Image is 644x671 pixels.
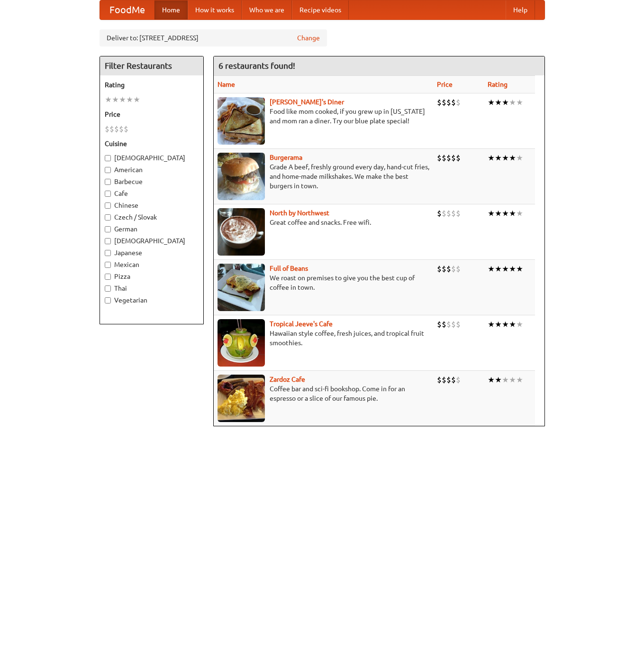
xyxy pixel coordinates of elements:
[446,319,451,330] li: $
[488,264,495,274] li: ★
[437,97,442,108] li: $
[105,250,111,256] input: Japanese
[100,56,203,75] h4: Filter Restaurants
[495,97,502,108] li: ★
[105,248,199,257] label: Japanese
[446,208,451,219] li: $
[126,94,133,105] li: ★
[456,264,461,274] li: $
[446,97,451,108] li: $
[218,218,429,227] p: Great coffee and snacks. Free wifi.
[292,0,349,19] a: Recipe videos
[105,272,199,281] label: Pizza
[105,189,199,198] label: Cafe
[112,94,119,105] li: ★
[105,212,199,222] label: Czech / Slovak
[451,319,456,330] li: $
[105,177,199,186] label: Barbecue
[105,236,199,246] label: [DEMOGRAPHIC_DATA]
[218,273,429,292] p: We roast on premises to give you the best cup of coffee in town.
[451,208,456,219] li: $
[509,208,516,219] li: ★
[105,167,111,173] input: American
[270,209,329,217] a: North by Northwest
[218,208,265,256] img: north.jpg
[100,29,327,46] div: Deliver to: [STREET_ADDRESS]
[509,264,516,274] li: ★
[488,97,495,108] li: ★
[105,297,111,303] input: Vegetarian
[442,208,446,219] li: $
[270,320,333,328] a: Tropical Jeeve's Cafe
[270,376,305,383] a: Zardoz Cafe
[451,153,456,163] li: $
[509,153,516,163] li: ★
[297,33,320,43] a: Change
[509,375,516,385] li: ★
[442,153,446,163] li: $
[437,375,442,385] li: $
[105,139,199,148] h5: Cuisine
[270,265,308,272] a: Full of Beans
[437,153,442,163] li: $
[105,201,199,210] label: Chinese
[105,124,109,134] li: $
[188,0,242,19] a: How it works
[218,97,265,145] img: sallys.jpg
[105,238,111,244] input: [DEMOGRAPHIC_DATA]
[218,61,295,70] ng-pluralize: 6 restaurants found!
[124,124,128,134] li: $
[442,97,446,108] li: $
[456,208,461,219] li: $
[516,208,523,219] li: ★
[502,153,509,163] li: ★
[516,264,523,274] li: ★
[100,0,154,19] a: FoodMe
[218,264,265,311] img: beans.jpg
[218,319,265,367] img: jeeves.jpg
[105,295,199,305] label: Vegetarian
[105,153,199,163] label: [DEMOGRAPHIC_DATA]
[218,153,265,200] img: burgerama.jpg
[451,375,456,385] li: $
[446,153,451,163] li: $
[119,124,124,134] li: $
[218,81,235,88] a: Name
[495,375,502,385] li: ★
[270,98,344,106] a: [PERSON_NAME]'s Diner
[495,153,502,163] li: ★
[502,319,509,330] li: ★
[437,319,442,330] li: $
[105,214,111,221] input: Czech / Slovak
[218,329,429,348] p: Hawaiian style coffee, fresh juices, and tropical fruit smoothies.
[119,94,126,105] li: ★
[509,97,516,108] li: ★
[437,81,453,88] a: Price
[105,224,199,234] label: German
[456,319,461,330] li: $
[451,97,456,108] li: $
[105,202,111,209] input: Chinese
[218,107,429,126] p: Food like mom cooked, if you grew up in [US_STATE] and mom ran a diner. Try our blue plate special!
[456,153,461,163] li: $
[133,94,140,105] li: ★
[105,285,111,292] input: Thai
[516,153,523,163] li: ★
[502,264,509,274] li: ★
[270,154,302,161] a: Burgerama
[442,264,446,274] li: $
[218,162,429,191] p: Grade A beef, freshly ground every day, hand-cut fries, and home-made milkshakes. We make the bes...
[437,264,442,274] li: $
[105,94,112,105] li: ★
[495,208,502,219] li: ★
[437,208,442,219] li: $
[105,260,199,269] label: Mexican
[509,319,516,330] li: ★
[456,97,461,108] li: $
[105,110,199,119] h5: Price
[114,124,119,134] li: $
[105,191,111,197] input: Cafe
